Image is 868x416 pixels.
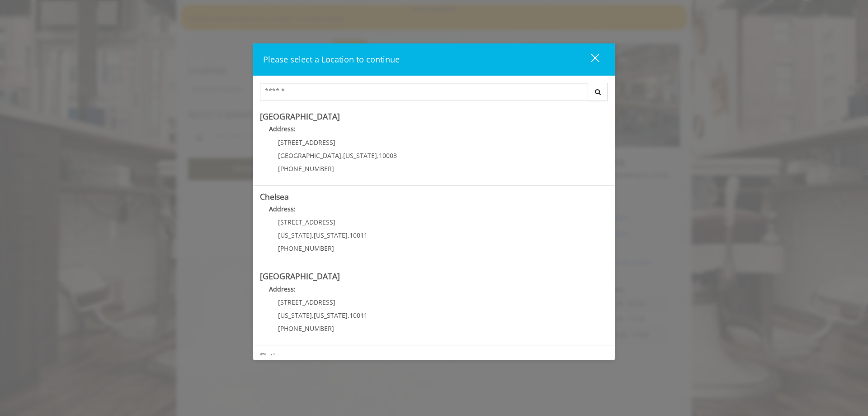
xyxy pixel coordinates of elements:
[278,231,312,239] span: [US_STATE]
[278,244,334,253] span: [PHONE_NUMBER]
[343,151,377,160] span: [US_STATE]
[348,231,349,239] span: ,
[263,54,400,65] span: Please select a Location to continue
[341,151,343,160] span: ,
[312,231,314,239] span: ,
[269,285,296,293] b: Address:
[379,151,397,160] span: 10003
[314,231,348,239] span: [US_STATE]
[278,324,334,333] span: [PHONE_NUMBER]
[349,231,368,239] span: 10011
[269,124,296,133] b: Address:
[312,311,314,320] span: ,
[349,311,368,320] span: 10011
[348,311,349,320] span: ,
[580,53,599,67] div: close dialog
[593,89,603,95] i: Search button
[278,218,335,226] span: [STREET_ADDRESS]
[278,298,335,306] span: [STREET_ADDRESS]
[278,151,341,160] span: [GEOGRAPHIC_DATA]
[260,111,340,122] b: [GEOGRAPHIC_DATA]
[377,151,379,160] span: ,
[278,164,334,173] span: [PHONE_NUMBER]
[260,271,340,282] b: [GEOGRAPHIC_DATA]
[260,351,288,362] b: Flatiron
[260,83,588,101] input: Search Center
[260,191,289,202] b: Chelsea
[278,311,312,320] span: [US_STATE]
[278,138,335,147] span: [STREET_ADDRESS]
[574,50,605,69] button: close dialog
[260,83,608,105] div: Center Select
[314,311,348,320] span: [US_STATE]
[269,205,296,213] b: Address:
